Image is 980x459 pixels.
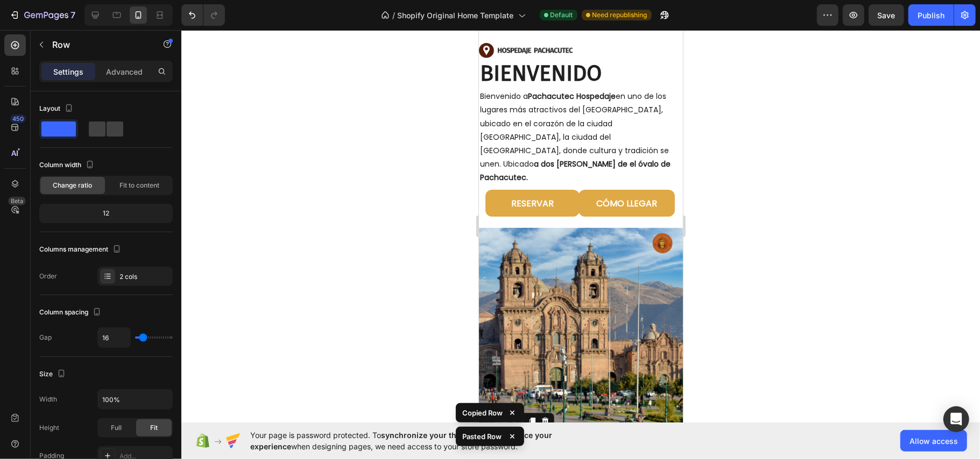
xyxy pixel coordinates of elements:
[106,66,143,77] p: Advanced
[593,10,647,20] span: Need republishing
[910,435,958,447] span: Allow access
[53,181,93,190] span: Change ratio
[39,271,57,281] div: Order
[111,423,122,433] span: Full
[39,395,57,404] div: Width
[39,158,96,173] div: Column width
[119,272,170,282] div: 2 cols
[119,181,159,190] span: Fit to content
[462,431,502,442] p: Pasted Row
[551,10,573,20] span: Default
[98,328,130,347] input: Auto
[943,406,969,432] div: Open Intercom Messenger
[900,430,967,451] button: Allow access
[181,4,225,26] div: Undo/Redo
[39,242,123,257] div: Columns management
[479,30,683,422] iframe: Design area
[52,38,144,51] p: Row
[398,10,514,21] span: Shopify Original Home Template
[8,197,26,205] div: Beta
[41,206,171,221] div: 12
[70,9,75,21] p: 7
[53,66,83,77] p: Settings
[908,4,954,26] button: Publish
[39,367,68,382] div: Size
[98,390,172,409] input: Auto
[150,423,158,433] span: Fit
[250,431,552,451] span: synchronize your theme style & enhance your experience
[39,333,52,342] div: Gap
[250,429,594,452] span: Your page is password protected. To when designing pages, we need access to your store password.
[39,305,103,320] div: Column spacing
[462,407,503,418] p: Copied Row
[918,10,944,21] div: Publish
[13,386,31,396] div: Row
[39,102,75,116] div: Layout
[878,11,896,20] span: Save
[39,423,59,433] div: Height
[393,10,396,21] span: /
[10,114,26,123] div: 450
[869,4,904,26] button: Save
[4,4,80,26] button: 7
